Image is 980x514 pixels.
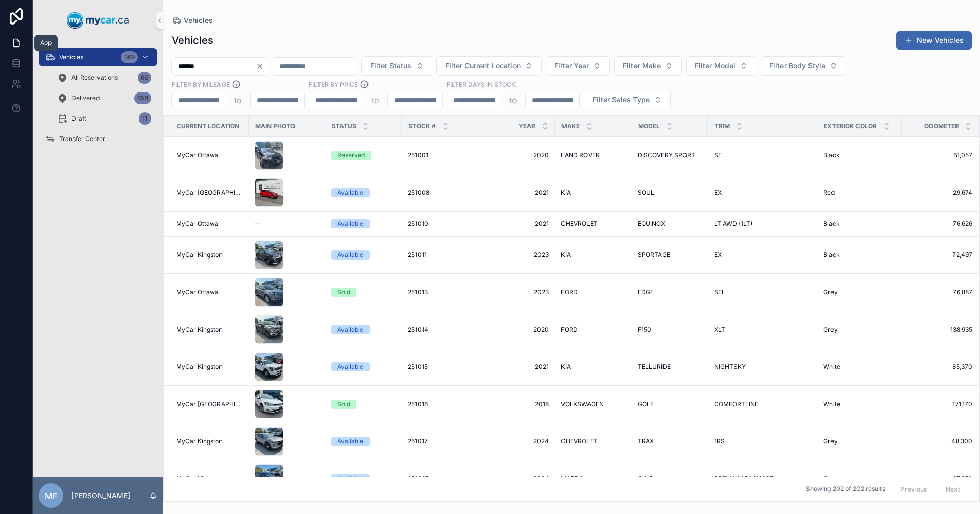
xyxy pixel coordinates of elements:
h1: Vehicles [171,33,213,48]
a: CHEVROLET [561,220,625,228]
a: 48,300 [908,437,972,446]
a: MyCar Ottawa [176,220,242,228]
a: 251013 [408,288,472,296]
a: 251017 [408,437,472,446]
span: Trim [715,122,730,130]
img: App logo [67,12,129,29]
a: -- [255,220,319,228]
span: FORD [561,325,578,334]
a: CX-5 [638,475,702,483]
span: Filter Body Style [769,61,825,71]
a: Available [331,362,396,371]
div: Reserved [337,151,365,160]
span: MyCar Kingston [176,363,223,371]
button: Select Button [584,90,671,109]
span: Showing 202 of 202 results [806,485,885,494]
a: MAZDA [561,475,625,483]
a: Grey [823,288,896,296]
div: Available [337,250,363,260]
a: 138,935 [908,325,972,334]
a: 251011 [408,251,472,259]
a: Black [823,220,896,228]
span: CX-5 [638,475,653,483]
span: Grey [823,325,838,334]
a: Draft11 [51,109,157,128]
span: LAND ROVER [561,151,600,159]
a: 251014 [408,325,472,334]
button: New Vehicles [896,31,972,50]
button: Select Button [436,56,542,76]
a: 76,626 [908,220,972,228]
a: VOLKSWAGEN [561,400,625,408]
span: 251013 [408,288,428,296]
span: 251017 [408,437,428,446]
p: to [234,94,242,106]
span: Draft [71,114,86,123]
span: TRAX [638,437,654,446]
div: 11 [139,112,151,125]
a: 2021 [484,220,549,228]
a: Red [823,189,896,197]
a: 2023 [484,251,549,259]
a: SOUL [638,189,702,197]
span: Model [638,122,660,130]
span: MAZDA [561,475,583,483]
span: XLT [714,325,725,334]
a: EX [714,251,811,259]
span: Grey [823,288,838,296]
a: SE [714,151,811,159]
span: DISCOVERY SPORT [638,151,695,159]
label: Filter Days In Stock [447,80,516,89]
p: to [509,94,517,106]
span: Make [561,122,580,130]
p: [PERSON_NAME] [71,490,130,501]
div: Available [337,219,363,228]
div: 658 [134,92,151,104]
a: SEL [714,288,811,296]
span: SOUL [638,189,654,197]
span: EX [714,251,722,259]
a: TRAX [638,437,702,446]
span: Odometer [924,122,959,130]
a: TELLURIDE [638,363,702,371]
a: MyCar [GEOGRAPHIC_DATA] [176,189,242,197]
span: SPORTAGE [638,251,670,259]
span: Filter Status [370,61,411,71]
span: Current Location [177,122,239,130]
span: Black [823,220,840,228]
a: 2024 [484,437,549,446]
a: 85,370 [908,363,972,371]
a: MyCar Kingston [176,251,242,259]
button: Select Button [546,56,610,76]
a: Available [331,325,396,334]
span: 251010 [408,220,428,228]
span: KIA [561,251,571,259]
a: 171,170 [908,400,972,408]
a: CHEVROLET [561,437,625,446]
a: 37,350 [908,475,972,483]
a: KIA [561,189,625,197]
a: KIA [561,251,625,259]
span: White [823,363,840,371]
span: PREMIUM PACKAGE [714,475,773,483]
span: MyCar Kingston [176,475,223,483]
span: -- [255,220,261,228]
span: MyCar Kingston [176,437,223,446]
span: Filter Make [623,61,661,71]
a: Black [823,151,896,159]
span: 29,674 [908,189,972,197]
a: 51,057 [908,151,972,159]
span: 2024 [484,475,549,483]
a: MyCar Ottawa [176,288,242,296]
a: Sold [331,400,396,409]
span: COMFORTLINE [714,400,758,408]
button: Clear [256,62,268,71]
a: 76,887 [908,288,972,296]
span: TELLURIDE [638,363,671,371]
